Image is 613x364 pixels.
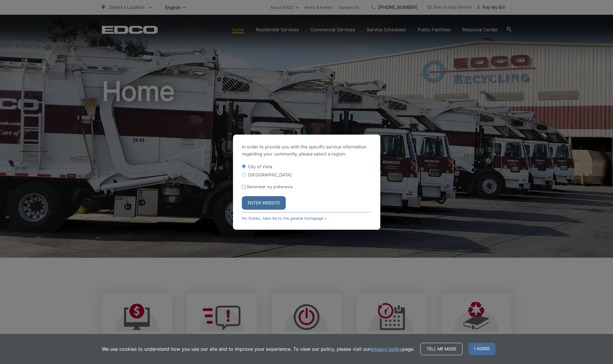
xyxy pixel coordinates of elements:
[371,345,402,353] a: privacy policy
[242,216,327,221] a: No thanks, take me to the general homepage >
[468,343,495,355] span: I agree
[248,172,292,177] label: [GEOGRAPHIC_DATA]
[420,343,462,355] a: Tell me more
[248,164,272,169] label: City of Vista
[242,143,371,158] p: In order to provide you with the specific service information regarding your community, please se...
[247,185,293,189] label: Remember my preference
[242,196,286,210] button: Enter Website
[102,345,414,353] p: We use cookies to understand how you use our site and to improve your experience. To view our pol...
